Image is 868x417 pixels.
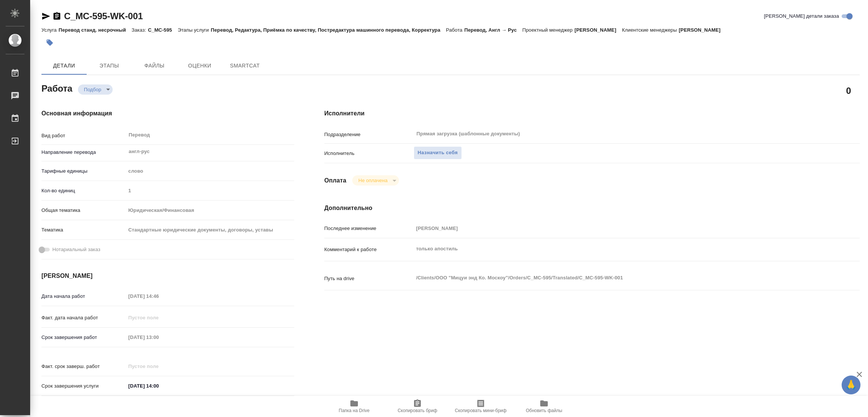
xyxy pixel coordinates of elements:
a: C_MC-595-WK-001 [64,11,143,21]
p: [PERSON_NAME] [679,27,726,33]
p: Последнее изменение [324,225,414,232]
button: Скопировать ссылку для ЯМессенджера [41,12,50,21]
button: Подбор [82,86,104,93]
button: Обновить файлы [512,396,576,417]
span: Этапы [91,61,127,71]
h4: Основная информация [41,109,294,118]
button: Добавить тэг [41,34,58,51]
button: 🙏 [842,376,860,394]
input: Пустое поле [414,223,815,234]
span: Скопировать мини-бриф [455,408,506,413]
p: Факт. срок заверш. работ [41,363,126,370]
p: Срок завершения работ [41,334,126,341]
p: Комментарий к работе [324,246,414,253]
p: Срок завершения услуги [41,382,126,390]
div: Стандартные юридические документы, договоры, уставы [126,224,294,236]
h2: 0 [846,84,851,97]
p: Услуга [41,27,58,33]
h4: Дополнительно [324,204,860,213]
p: Подразделение [324,131,414,138]
div: Подбор [78,84,113,95]
div: Подбор [352,175,399,186]
span: Файлы [136,61,173,71]
p: [PERSON_NAME] [575,27,622,33]
p: Заказ: [131,27,148,33]
button: Назначить себя [414,146,462,159]
span: Скопировать бриф [397,408,437,413]
p: Направление перевода [41,149,126,156]
textarea: /Clients/ООО "Мицуи энд Ко. Москоу"/Orders/C_MC-595/Translated/C_MC-595-WK-001 [414,271,815,284]
button: Папка на Drive [322,396,386,417]
p: Тематика [41,226,126,234]
p: Кол-во единиц [41,187,126,195]
p: Исполнитель [324,150,414,157]
p: C_MC-595 [148,27,178,33]
span: SmartCat [227,61,263,71]
span: Назначить себя [418,149,458,157]
input: Пустое поле [126,332,192,343]
p: Клиентские менеджеры [622,27,679,33]
p: Путь на drive [324,275,414,282]
button: Скопировать мини-бриф [449,396,512,417]
button: Скопировать бриф [386,396,449,417]
span: Детали [46,61,82,71]
h4: Исполнители [324,109,860,118]
button: Скопировать ссылку [52,12,61,21]
span: Обновить файлы [526,408,562,413]
input: Пустое поле [126,291,192,302]
h2: Работа [41,81,72,95]
h4: Оплата [324,176,347,185]
p: Этапы услуги [178,27,211,33]
h4: [PERSON_NAME] [41,271,294,281]
input: ✎ Введи что-нибудь [126,380,192,391]
div: слово [126,165,294,178]
span: Оценки [182,61,218,71]
p: Работа [446,27,465,33]
input: Пустое поле [126,185,294,196]
p: Дата начала работ [41,293,126,300]
span: Папка на Drive [339,408,370,413]
p: Тарифные единицы [41,167,126,175]
input: Пустое поле [126,361,192,372]
p: Общая тематика [41,207,126,214]
p: Проектный менеджер [523,27,575,33]
p: Перевод, Редактура, Приёмка по качеству, Постредактура машинного перевода, Корректура [211,27,446,33]
span: Нотариальный заказ [52,246,100,253]
span: [PERSON_NAME] детали заказа [764,12,839,20]
p: Факт. дата начала работ [41,314,126,322]
div: Юридическая/Финансовая [126,204,294,217]
p: Перевод станд. несрочный [58,27,131,33]
p: Вид работ [41,132,126,140]
textarea: только апостиль [414,242,815,255]
span: 🙏 [845,377,857,393]
input: Пустое поле [126,312,192,323]
button: Не оплачена [356,177,390,184]
p: Перевод, Англ → Рус [464,27,522,33]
